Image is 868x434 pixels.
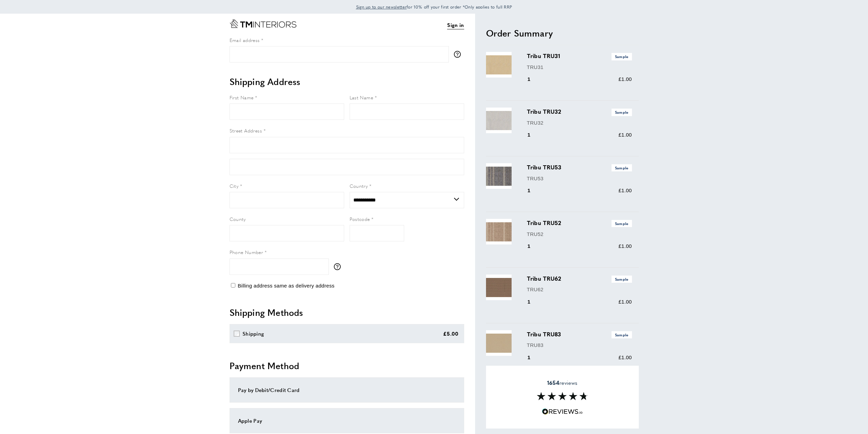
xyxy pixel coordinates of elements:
[486,275,512,300] img: Tribu TRU62
[230,37,260,43] span: Email address
[527,186,540,195] div: 1
[527,174,632,183] p: TRU53
[618,299,632,305] span: £1.00
[612,109,632,116] span: Sample
[527,341,632,349] p: TRU83
[542,408,583,415] img: Reviews.io 5 stars
[486,52,512,78] img: Tribu TRU31
[454,51,464,58] button: More information
[527,163,632,171] h3: Tribu TRU53
[612,220,632,227] span: Sample
[238,283,335,289] span: Billing address same as delivery address
[486,163,512,189] img: Tribu TRU53
[230,306,464,319] h2: Shipping Methods
[230,19,296,28] a: Go to Home page
[238,417,456,425] div: Apple Pay
[618,76,632,82] span: £1.00
[230,360,464,372] h2: Payment Method
[527,230,632,238] p: TRU52
[231,283,235,288] input: Billing address same as delivery address
[350,215,370,222] span: Postcode
[486,27,639,39] h2: Order Summary
[447,21,464,29] a: Sign in
[242,330,264,338] div: Shipping
[486,330,512,356] img: Tribu TRU83
[612,53,632,60] span: Sample
[527,330,632,338] h3: Tribu TRU83
[527,119,632,127] p: TRU32
[334,263,344,270] button: More information
[527,298,540,306] div: 1
[527,285,632,294] p: TRU62
[356,4,512,10] span: for 10% off your first order *Only applies to full RRP
[350,94,373,101] span: Last Name
[527,275,632,283] h3: Tribu TRU62
[527,63,632,71] p: TRU31
[230,215,246,222] span: County
[527,242,540,250] div: 1
[486,108,512,133] img: Tribu TRU32
[618,187,632,193] span: £1.00
[238,386,456,394] div: Pay by Debit/Credit Card
[230,127,262,134] span: Street Address
[230,75,464,88] h2: Shipping Address
[612,164,632,171] span: Sample
[612,331,632,338] span: Sample
[350,182,368,189] span: Country
[527,108,632,116] h3: Tribu TRU32
[527,131,540,139] div: 1
[618,354,632,360] span: £1.00
[486,219,512,244] img: Tribu TRU52
[230,249,263,255] span: Phone Number
[618,132,632,138] span: £1.00
[527,353,540,362] div: 1
[527,219,632,227] h3: Tribu TRU52
[527,52,632,60] h3: Tribu TRU31
[443,330,459,338] div: £5.00
[356,3,407,10] a: Sign up to our newsletter
[618,243,632,249] span: £1.00
[527,75,540,83] div: 1
[547,379,559,387] strong: 1654
[537,392,588,400] img: Reviews section
[547,379,577,386] span: reviews
[230,182,239,189] span: City
[230,94,254,101] span: First Name
[612,276,632,283] span: Sample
